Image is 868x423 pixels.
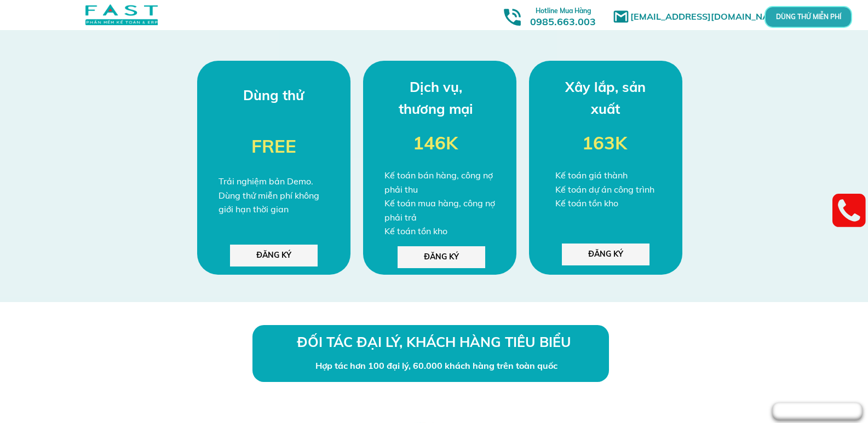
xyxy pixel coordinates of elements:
h3: Xây lắp, sản xuất [565,76,647,120]
div: Hợp tác hơn 100 đại lý, 60.000 khách hàng trên toàn quốc [315,359,562,373]
div: Kế toán giá thành Kế toán dự án công trình Kế toán tồn kho [555,169,670,211]
h3: 163K [582,129,628,158]
h3: FREE [251,132,334,161]
h1: [EMAIL_ADDRESS][DOMAIN_NAME] [630,10,792,24]
h3: Dùng thử [233,84,315,106]
p: DÙNG THỬ MIỄN PHÍ [792,13,824,20]
div: Kế toán bán hàng, công nợ phải thu Kế toán mua hàng, công nợ phải trả Kế toán tồn kho [384,169,499,239]
p: ĐĂNG KÝ [230,245,318,266]
h3: 0985.663.003 [518,4,608,27]
h3: Dịch vụ, thương mại [395,76,477,120]
p: ĐĂNG KÝ [398,246,485,268]
h3: ĐỐI TÁC ĐẠI LÝ, KHÁCH HÀNG TIÊU BIỂU [297,331,572,353]
p: ĐĂNG KÝ [562,244,649,265]
h3: 146K [413,129,458,158]
span: Hotline Mua Hàng [536,7,591,15]
div: Trải nghiệm bản Demo. Dùng thử miễn phí không giới hạn thời gian [219,175,329,217]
